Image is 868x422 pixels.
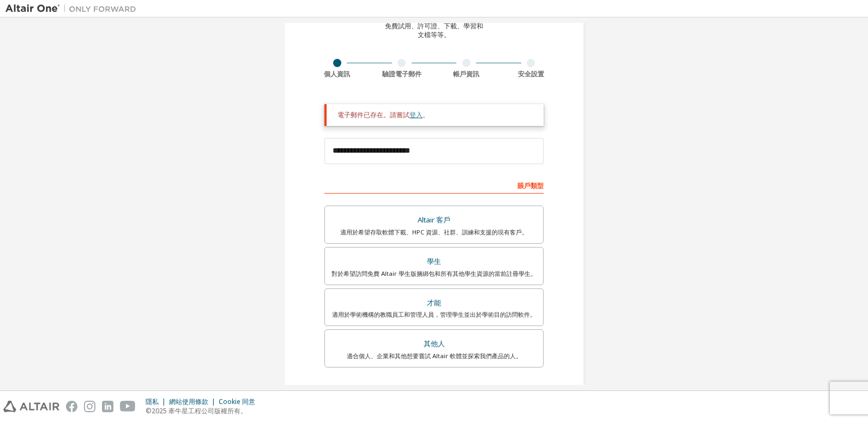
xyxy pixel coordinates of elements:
div: 才能 [331,296,537,311]
div: 其他人 [331,336,537,352]
div: Altair 客戶 [331,213,537,228]
div: 您的個人資料 [324,384,544,401]
img: instagram.svg [84,401,95,412]
font: 2025 牽牛星工程公司版權所有。 [152,406,247,415]
img: youtube.svg [120,401,136,412]
img: 牽牛星一號 [5,3,142,14]
div: 帳戶資訊 [434,70,499,79]
img: altair_logo.svg [3,401,59,412]
p: © [146,406,262,415]
div: 驗證電子郵件 [370,70,435,79]
div: Cookie 同意 [219,397,262,406]
img: linkedin.svg [102,401,113,412]
img: facebook.svg [66,401,77,412]
div: 對於希望訪問免費 Altair 學生版捆綁包和所有其他學生資源的當前註冊學生。 [331,269,537,278]
div: 個人資訊 [305,70,370,79]
div: 學生 [331,254,537,269]
div: 適合個人、企業和其他想要嘗試 Altair 軟體並探索我們產品的人。 [331,352,537,360]
div: 適用於希望存取軟體下載、HPC 資源、社群、訓練和支援的現有客戶。 [331,228,537,237]
a: 登入 [409,110,423,119]
div: 適用於學術機構的教職員工和管理人員，管理學生並出於學術目的訪問軟件。 [331,310,537,319]
div: 安全設置 [499,70,564,79]
div: 隱私 [146,397,169,406]
div: 網站使用條款 [169,397,219,406]
div: 賬戶類型 [324,176,544,194]
div: 免費試用、許可證、下載、學習和 文檔等等。 [385,22,483,39]
div: 電子郵件已存在。請嘗試 。 [337,111,535,119]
